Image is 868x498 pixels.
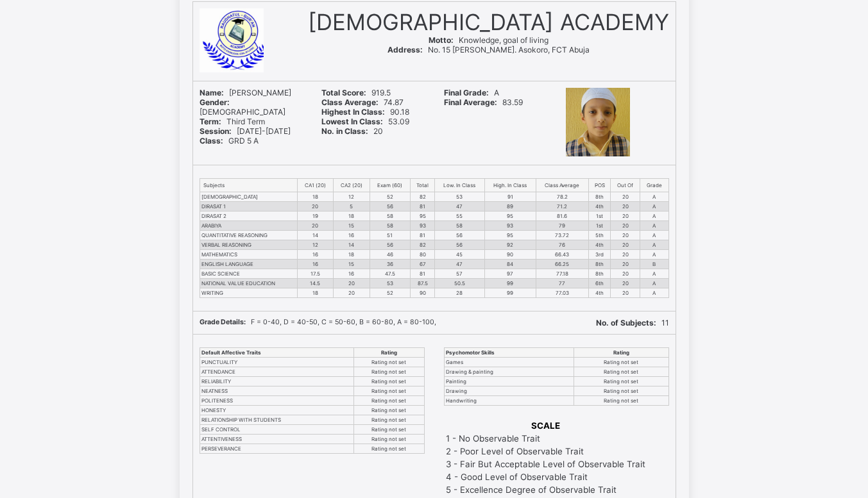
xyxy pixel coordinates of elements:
[353,367,424,377] td: Rating not set
[574,348,669,358] th: Rating
[321,107,409,117] span: 90.18
[589,202,611,212] td: 4th
[484,231,536,240] td: 95
[640,279,668,288] td: A
[370,288,410,298] td: 52
[640,221,668,231] td: A
[297,212,333,221] td: 19
[370,260,410,269] td: 36
[200,358,353,367] td: PUNCTUALITY
[370,279,410,288] td: 53
[574,367,669,377] td: Rating not set
[333,269,370,279] td: 16
[611,260,640,269] td: 20
[445,471,646,483] td: 4 - Good Level of Observable Trait
[536,288,588,298] td: 77.03
[484,288,536,298] td: 99
[435,212,484,221] td: 55
[444,97,523,107] span: 83.59
[200,250,297,260] td: MATHEMATICS
[574,386,669,396] td: Rating not set
[611,192,640,202] td: 20
[321,117,383,126] b: Lowest In Class:
[370,192,410,202] td: 52
[200,221,297,231] td: ARABIYA
[640,192,668,202] td: A
[321,126,383,136] span: 20
[321,107,385,117] b: Highest In Class:
[200,386,353,396] td: NEATNESS
[411,202,435,212] td: 81
[484,279,536,288] td: 99
[445,420,646,431] th: SCALE
[297,202,333,212] td: 20
[536,250,588,260] td: 66.43
[429,35,549,45] span: Knowledge, goal of living
[333,240,370,250] td: 14
[536,212,588,221] td: 81.6
[411,269,435,279] td: 81
[321,97,379,107] b: Class Average:
[589,192,611,202] td: 8th
[333,288,370,298] td: 20
[484,250,536,260] td: 90
[200,136,223,145] b: Class:
[297,179,333,192] th: CA1 (20)
[484,202,536,212] td: 89
[200,377,353,386] td: RELIABILITY
[484,260,536,269] td: 84
[411,279,435,288] td: 87.5
[200,435,353,444] td: ATTENTIVENESS
[611,250,640,260] td: 20
[435,192,484,202] td: 53
[589,269,611,279] td: 8th
[297,221,333,231] td: 20
[574,377,669,386] td: Rating not set
[200,97,230,107] b: Gender:
[444,367,574,377] td: Drawing & painting
[321,117,409,126] span: 53.09
[484,269,536,279] td: 97
[353,415,424,425] td: Rating not set
[589,221,611,231] td: 1st
[297,260,333,269] td: 16
[370,212,410,221] td: 58
[640,260,668,269] td: B
[411,192,435,202] td: 82
[444,396,574,406] td: Handwriting
[200,279,297,288] td: NATIONAL VALUE EDUCATION
[200,367,353,377] td: ATTENDANCE
[333,179,370,192] th: CA2 (20)
[200,212,297,221] td: DIRASAT 2
[370,202,410,212] td: 56
[640,240,668,250] td: A
[435,279,484,288] td: 50.5
[353,406,424,415] td: Rating not set
[611,179,640,192] th: Out Of
[333,192,370,202] td: 12
[411,221,435,231] td: 93
[200,179,297,192] th: Subjects
[200,348,353,358] th: Default Affective Traits
[435,221,484,231] td: 58
[200,126,291,136] span: [DATE]-[DATE]
[411,179,435,192] th: Total
[611,288,640,298] td: 20
[536,279,588,288] td: 77
[200,425,353,435] td: SELF CONTROL
[484,240,536,250] td: 92
[333,221,370,231] td: 15
[200,126,232,136] b: Session:
[353,435,424,444] td: Rating not set
[411,240,435,250] td: 82
[200,97,285,117] span: [DEMOGRAPHIC_DATA]
[589,231,611,240] td: 5th
[411,250,435,260] td: 80
[574,396,669,406] td: Rating not set
[611,269,640,279] td: 20
[484,221,536,231] td: 93
[445,484,646,495] td: 5 - Excellence Degree of Observable Trait
[297,192,333,202] td: 18
[200,136,259,145] span: GRD 5 A
[411,288,435,298] td: 90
